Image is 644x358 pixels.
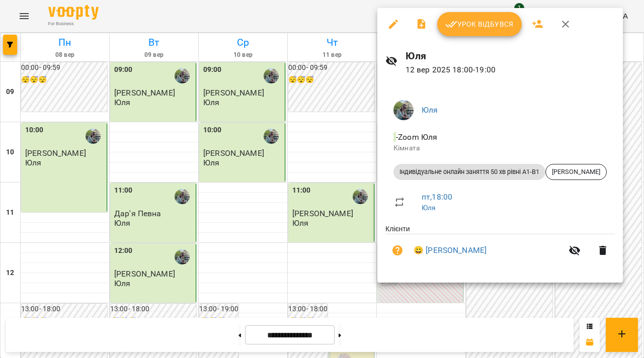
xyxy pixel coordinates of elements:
div: [PERSON_NAME] [545,164,607,180]
p: 12 вер 2025 18:00 - 19:00 [406,64,615,76]
button: Урок відбувся [437,12,522,36]
span: [PERSON_NAME] [546,167,606,176]
button: Візит ще не сплачено. Додати оплату? [385,238,410,262]
p: Кімната [393,143,607,153]
img: c71655888622cca4d40d307121b662d7.jpeg [393,100,414,120]
ul: Клієнти [385,224,615,271]
a: пт , 18:00 [422,192,452,202]
span: - Zoom Юля [393,132,440,142]
a: 😀 [PERSON_NAME] [414,244,487,256]
h6: Юля [406,48,615,64]
a: Юля [422,204,436,212]
span: Індивідуальне онлайн заняття 50 хв рівні А1-В1 [393,167,545,176]
span: Урок відбувся [445,18,514,30]
a: Юля [422,105,438,115]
